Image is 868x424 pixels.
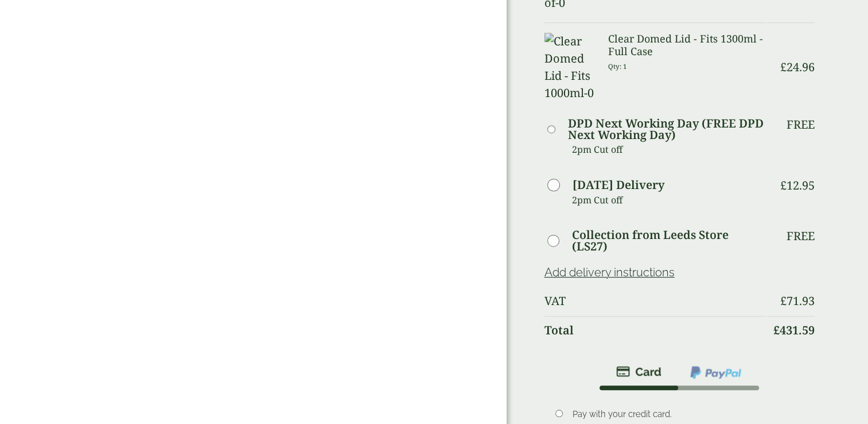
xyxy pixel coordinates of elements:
[573,179,664,191] label: [DATE] Delivery
[616,365,661,379] img: stripe.png
[780,293,787,309] span: £
[787,118,815,132] p: Free
[572,191,766,209] p: 2pm Cut off
[773,322,780,338] span: £
[608,33,765,57] h3: Clear Domed Lid - Fits 1300ml - Full Case
[780,59,787,75] span: £
[787,229,815,243] p: Free
[780,59,815,75] bdi: 24.96
[544,33,594,102] img: Clear Domed Lid - Fits 1000ml-0
[780,178,787,193] span: £
[689,365,742,380] img: ppcp-gateway.png
[780,178,815,193] bdi: 12.95
[780,293,815,309] bdi: 71.93
[608,62,627,71] small: Qty: 1
[544,265,675,279] a: Add delivery instructions
[572,141,766,158] p: 2pm Cut off
[572,229,765,252] label: Collection from Leeds Store (LS27)
[773,322,815,338] bdi: 431.59
[568,118,766,141] label: DPD Next Working Day (FREE DPD Next Working Day)
[544,316,766,344] th: Total
[544,287,766,315] th: VAT
[573,408,798,421] p: Pay with your credit card.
